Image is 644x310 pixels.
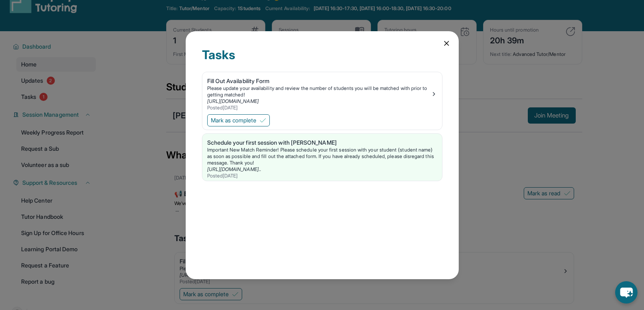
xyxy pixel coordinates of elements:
div: Please update your availability and review the number of students you will be matched with prior ... [207,85,431,98]
button: Mark as complete [207,114,270,126]
img: Mark as complete [260,117,266,124]
div: Posted [DATE] [207,173,437,179]
a: [URL][DOMAIN_NAME] [207,98,259,104]
a: [URL][DOMAIN_NAME].. [207,166,261,172]
div: Posted [DATE] [207,105,431,111]
div: Tasks [202,47,442,72]
div: Fill Out Availability Form [207,77,431,85]
span: Mark as complete [211,116,256,124]
a: Fill Out Availability FormPlease update your availability and review the number of students you w... [202,72,442,113]
div: Schedule your first session with [PERSON_NAME] [207,139,437,147]
div: Important New Match Reminder! Please schedule your first session with your student {student name}... [207,147,437,166]
button: chat-button [615,281,637,304]
a: Schedule your first session with [PERSON_NAME]Important New Match Reminder! Please schedule your ... [202,134,442,181]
